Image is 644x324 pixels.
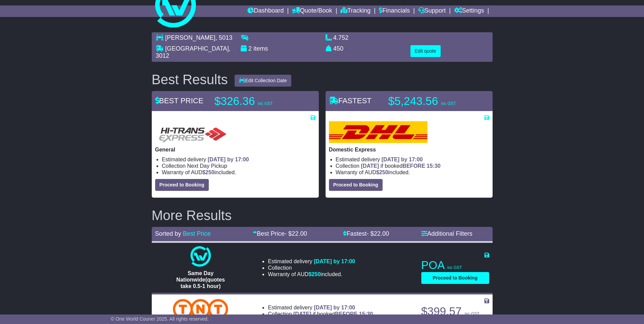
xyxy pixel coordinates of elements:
a: Best Price- $22.00 [253,230,307,237]
span: $ [309,271,321,277]
span: $ [202,169,215,175]
span: BEFORE [335,311,357,317]
li: Estimated delivery [162,156,315,163]
img: TNT Domestic: Road Express [173,299,228,319]
h2: More Results [152,208,493,223]
li: Collection [268,311,373,317]
span: [DATE] [293,311,311,317]
li: Warranty of AUD included. [268,271,355,277]
span: BEST PRICE [155,96,203,105]
a: Financials [379,5,410,17]
img: One World Courier: Same Day Nationwide(quotes take 0.5-1 hour) [190,246,211,267]
span: [PERSON_NAME] [165,34,216,41]
span: 2 [249,45,252,52]
a: Support [418,5,446,17]
li: Estimated delivery [268,304,373,311]
span: [DATE] by 17:00 [314,258,355,264]
img: DHL: Domestic Express [329,121,427,143]
span: 250 [205,169,215,175]
span: FASTEST [329,96,372,105]
span: , 5013 [216,34,233,41]
span: inc GST [447,265,462,270]
button: Edit Collection Date [235,75,291,87]
span: BEFORE [403,163,425,169]
a: Settings [454,5,484,17]
a: Additional Filters [421,230,473,237]
span: $ [376,169,388,175]
span: [DATE] by 17:00 [314,305,355,310]
li: Warranty of AUD included. [336,169,489,176]
span: Next Day Pickup [187,163,227,169]
li: Collection [336,163,489,169]
p: $5,243.56 [388,94,473,108]
li: Collection [268,265,355,271]
span: 250 [379,169,388,175]
li: Warranty of AUD included. [162,169,315,176]
li: Estimated delivery [336,156,489,163]
div: Best Results [148,72,232,87]
a: Dashboard [247,5,284,17]
span: inc GST [258,101,273,106]
button: Proceed to Booking [421,272,489,284]
span: Same Day Nationwide(quotes take 0.5-1 hour) [176,270,225,289]
button: Edit quote [410,45,441,57]
span: 450 [333,45,344,52]
span: 15:30 [427,163,441,169]
span: 4.752 [333,34,349,41]
img: HiTrans (Machship): General [155,121,229,143]
span: 22.00 [292,230,307,237]
a: Quote/Book [292,5,332,17]
span: 15:30 [359,311,373,317]
span: © One World Courier 2025. All rights reserved. [111,316,209,322]
span: inc GST [465,311,479,316]
p: General [155,146,315,153]
li: Collection [162,163,315,169]
span: [DATE] by 17:00 [208,157,249,162]
span: items [254,45,268,52]
p: $326.36 [215,94,299,108]
p: Domestic Express [329,146,489,153]
span: Sorted by [155,230,181,237]
p: $399.57 [421,305,489,318]
span: - $ [284,230,307,237]
p: POA [421,258,489,272]
a: Tracking [341,5,370,17]
span: 250 [312,271,321,277]
button: Proceed to Booking [155,179,209,191]
span: if booked [293,311,373,317]
span: 22.00 [374,230,389,237]
span: [DATE] [361,163,379,169]
li: Estimated delivery [268,258,355,265]
span: , 3012 [156,45,231,59]
span: [GEOGRAPHIC_DATA] [165,45,229,52]
span: inc GST [441,101,456,106]
a: Best Price [183,230,211,237]
span: [DATE] by 17:00 [382,157,423,162]
button: Proceed to Booking [329,179,383,191]
span: if booked [361,163,440,169]
a: Fastest- $22.00 [343,230,389,237]
span: - $ [367,230,389,237]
